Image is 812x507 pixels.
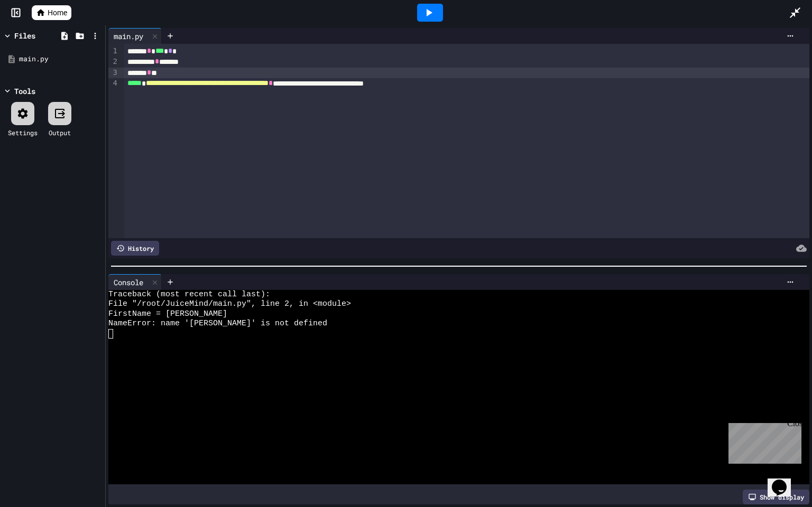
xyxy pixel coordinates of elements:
[108,28,162,44] div: main.py
[768,465,801,496] iframe: chat widget
[108,57,119,67] div: 2
[14,86,35,97] div: Tools
[4,4,73,67] div: Chat with us now!Close
[14,30,35,41] div: Files
[108,299,351,309] span: File "/root/JuiceMind/main.py", line 2, in <module>
[19,54,101,64] div: main.py
[108,31,149,42] div: main.py
[108,46,119,57] div: 1
[108,274,162,290] div: Console
[32,5,71,20] a: Home
[108,309,227,319] span: FirstName = [PERSON_NAME]
[108,319,327,328] span: NameError: name '[PERSON_NAME]' is not defined
[743,490,809,504] div: Show display
[111,241,159,256] div: History
[108,277,149,288] div: Console
[108,290,270,299] span: Traceback (most recent call last):
[108,68,119,78] div: 3
[724,419,801,464] iframe: chat widget
[49,128,71,137] div: Output
[8,128,38,137] div: Settings
[108,78,119,89] div: 4
[48,7,67,18] span: Home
